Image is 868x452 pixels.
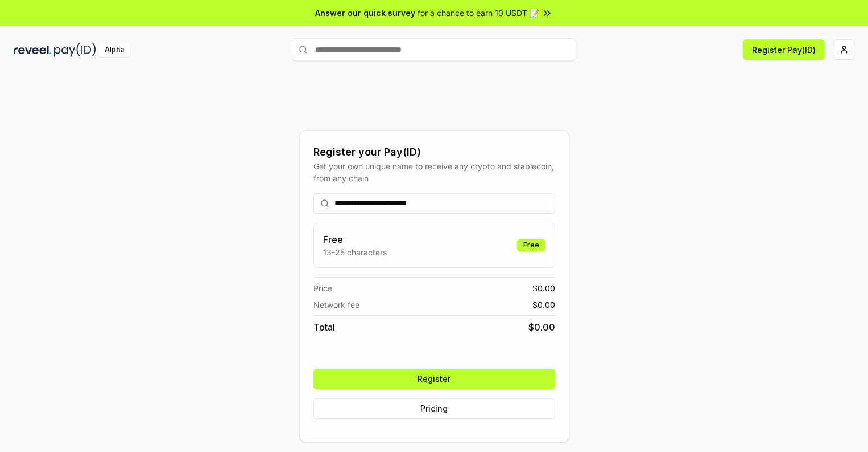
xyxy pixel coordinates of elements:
[532,299,555,311] span: $ 0.00
[528,320,555,334] span: $ 0.00
[313,299,359,311] span: Network fee
[313,320,335,334] span: Total
[315,7,415,19] span: Answer our quick survey
[313,282,332,294] span: Price
[323,233,387,246] h3: Free
[54,43,96,57] img: pay_id
[98,43,130,57] div: Alpha
[14,43,52,57] img: reveel_dark
[517,239,545,251] div: Free
[313,144,555,160] div: Register your Pay(ID)
[323,246,387,258] p: 13-25 characters
[532,282,555,294] span: $ 0.00
[313,160,555,184] div: Get your own unique name to receive any crypto and stablecoin, from any chain
[418,7,539,19] span: for a chance to earn 10 USDT 📝
[313,398,555,419] button: Pricing
[313,369,555,389] button: Register
[743,39,825,60] button: Register Pay(ID)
